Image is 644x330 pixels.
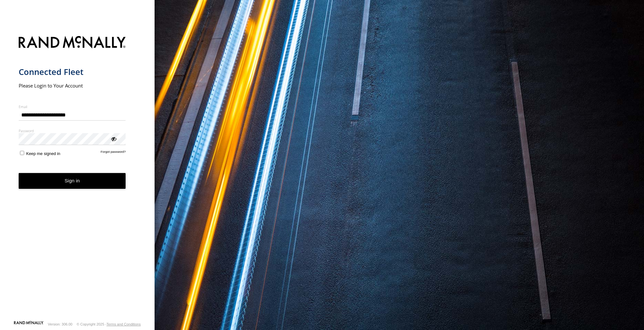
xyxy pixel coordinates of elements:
[19,35,126,51] img: Rand McNally
[101,150,126,156] a: Forgot password?
[19,67,126,77] h1: Connected Fleet
[20,151,24,155] input: Keep me signed in
[26,151,60,156] span: Keep me signed in
[19,32,136,320] form: main
[19,82,126,89] h2: Please Login to Your Account
[110,135,117,142] div: ViewPassword
[19,104,126,109] label: Email
[19,173,126,189] button: Sign in
[14,321,43,327] a: Visit our Website
[19,128,126,133] label: Password
[77,322,141,326] div: © Copyright 2025 -
[107,322,141,326] a: Terms and Conditions
[48,322,72,326] div: Version: 306.00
